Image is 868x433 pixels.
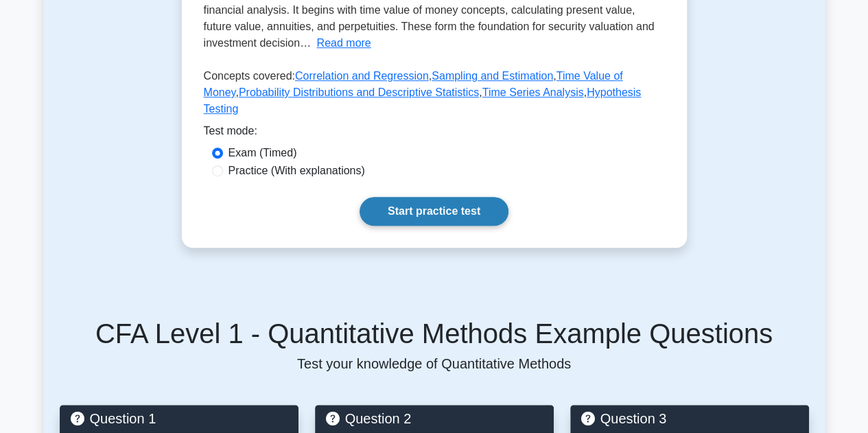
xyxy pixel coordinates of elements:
[60,317,809,350] h5: CFA Level 1 - Quantitative Methods Example Questions
[60,355,809,372] p: Test your knowledge of Quantitative Methods
[482,86,584,98] a: Time Series Analysis
[326,410,543,427] h5: Question 2
[228,163,365,179] label: Practice (With explanations)
[316,35,371,51] button: Read more
[204,123,665,145] div: Test mode:
[581,410,798,427] h5: Question 3
[295,70,429,82] a: Correlation and Regression
[228,145,297,161] label: Exam (Timed)
[432,70,553,82] a: Sampling and Estimation
[239,86,479,98] a: Probability Distributions and Descriptive Statistics
[360,197,508,226] a: Start practice test
[204,68,665,123] p: Concepts covered: , , , , ,
[71,410,288,427] h5: Question 1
